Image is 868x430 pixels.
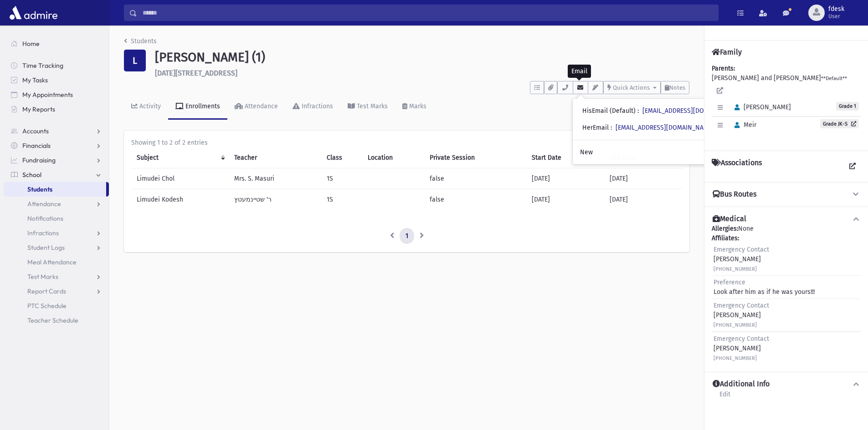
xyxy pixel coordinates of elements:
button: Notes [661,81,689,94]
span: Test Marks [27,273,58,281]
a: My Appointments [4,87,109,102]
div: Infractions [300,102,333,110]
div: [PERSON_NAME] and [PERSON_NAME] [712,64,861,143]
div: Email [568,65,591,78]
td: [DATE] [604,168,682,189]
span: Notes [669,84,685,91]
span: Attendance [27,200,61,208]
a: View all Associations [844,158,861,175]
a: Financials [4,138,109,153]
a: Teacher Schedule [4,313,109,328]
h4: Medical [713,214,746,224]
a: My Tasks [4,73,109,87]
span: Accounts [22,127,49,135]
b: Parents: [712,65,735,72]
span: Infractions [27,229,59,237]
td: 1S [321,168,362,189]
div: [PERSON_NAME] [714,301,769,329]
span: Emergency Contact [714,302,769,309]
span: Emergency Contact [714,246,769,253]
th: Subject [131,147,229,168]
b: Affiliates: [712,234,739,242]
a: Notifications [4,211,109,226]
a: 1 [400,228,414,244]
small: [PHONE_NUMBER] [714,355,757,361]
span: Meal Attendance [27,258,77,266]
a: Attendance [227,94,285,120]
a: My Reports [4,102,109,116]
a: Time Tracking [4,58,109,73]
td: [DATE] [526,168,605,189]
span: Grade 1 [836,102,859,111]
div: [PERSON_NAME] [714,245,769,273]
a: Fundraising [4,153,109,167]
div: L [124,50,146,71]
span: Notifications [27,214,63,223]
span: Teacher Schedule [27,316,78,324]
a: Attendance [4,197,109,211]
th: Private Session [424,147,526,168]
a: Enrollments [168,94,227,120]
a: Meal Attendance [4,255,109,269]
td: Mrs. S. Masuri [229,168,321,189]
span: : [611,124,612,132]
div: HerEmail [582,123,714,132]
a: New [573,144,748,161]
td: [DATE] [526,189,605,210]
div: Activity [138,102,161,110]
nav: breadcrumb [124,36,157,50]
button: Medical [712,214,861,224]
button: Additional Info [712,379,861,389]
a: Accounts [4,124,109,138]
a: Student Logs [4,240,109,255]
a: Test Marks [4,269,109,284]
span: My Reports [22,105,55,113]
th: Teacher [229,147,321,168]
b: Allergies: [712,225,738,233]
a: [EMAIL_ADDRESS][DOMAIN_NAME] [616,124,714,132]
span: : [637,107,639,115]
td: false [424,168,526,189]
span: Home [22,40,40,48]
a: School [4,167,109,182]
a: Test Marks [340,94,395,120]
span: My Tasks [22,76,48,84]
div: Test Marks [355,102,388,110]
td: Limudei Chol [131,168,229,189]
span: Time Tracking [22,61,63,70]
small: [PHONE_NUMBER] [714,266,757,272]
a: Report Cards [4,284,109,298]
span: PTC Schedule [27,302,67,310]
span: Students [27,185,52,193]
div: Look after him as if he was yours!!! [714,278,815,297]
div: [PERSON_NAME] [714,334,769,363]
span: My Appointments [22,91,73,99]
a: Infractions [285,94,340,120]
div: Enrollments [184,102,220,110]
span: Financials [22,142,51,150]
h4: Bus Routes [713,190,756,199]
span: Report Cards [27,287,66,295]
td: false [424,189,526,210]
td: Limudei Kodesh [131,189,229,210]
button: Quick Actions [603,81,661,94]
h6: [DATE][STREET_ADDRESS] [155,69,689,77]
div: None [712,224,861,364]
a: Infractions [4,226,109,240]
span: Emergency Contact [714,335,769,343]
span: School [22,171,41,179]
input: Search [137,5,718,21]
a: Students [4,182,106,197]
a: Students [124,37,157,45]
td: ר' שטיינמעטץ [229,189,321,210]
a: PTC Schedule [4,298,109,313]
span: [PERSON_NAME] [730,103,791,111]
a: Grade JK-S [820,119,859,128]
div: Attendance [243,102,278,110]
a: [EMAIL_ADDRESS][DOMAIN_NAME] [642,107,741,115]
span: Fundraising [22,156,56,164]
h1: [PERSON_NAME] (1) [155,50,689,65]
span: User [828,13,844,20]
div: Showing 1 to 2 of 2 entries [131,138,682,147]
h4: Additional Info [713,379,770,389]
